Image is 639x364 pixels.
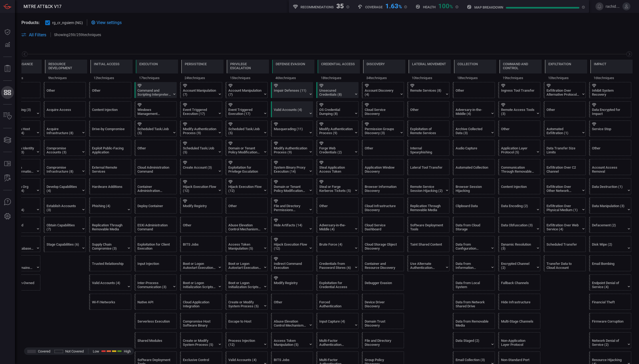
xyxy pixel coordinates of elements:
div: T1561: Disk Wipe (Not covered) [589,236,631,252]
div: T1123: Audio Capture (Not covered) [453,140,495,156]
div: T1585: Establish Accounts (Not covered) [44,198,86,214]
div: T1025: Data from Removable Media (Not covered) [453,313,495,329]
div: T1602: Data from Configuration Repository (Not covered) [453,236,495,252]
div: T1217: Browser Information Discovery (Not covered) [362,178,404,194]
div: T1484: Domain or Tenant Policy Modification [225,140,268,156]
div: T1584: Compromise Infrastructure (Not covered) [44,159,86,175]
div: Other (Not covered) [225,198,268,214]
div: T1132: Data Encoding (Not covered) [498,198,540,214]
div: T1200: Hardware Additions (Not covered) [89,178,131,194]
div: T1020: Automated Exfiltration (Not covered) [544,121,586,137]
div: Other [456,88,489,96]
div: T1029: Scheduled Transfer (Not covered) [544,236,586,252]
div: T1583: Acquire Infrastructure (Not covered) [44,121,86,137]
div: T1659: Content Injection (Not covered) [89,101,131,117]
div: Drive-by Compromise [92,127,125,135]
span: View settings [97,20,122,25]
div: T1068: Exploitation for Privilege Escalation [225,159,268,175]
div: Command and Scripting Interpreter (12) [137,88,171,96]
div: T1558: Steal or Forge Kerberos Tickets [316,178,359,194]
div: 35 [336,2,344,9]
div: T1072: Software Deployment Tools (Not covered) [407,217,449,233]
div: T1543: Create or Modify System Process (Not covered) [180,332,222,348]
div: T1001: Data Obfuscation (Not covered) [498,217,540,233]
div: Initial Access [94,62,120,66]
div: Exfiltration Over Alternative Protocol (3) [546,88,580,96]
div: T1534: Internal Spearphishing (Not covered) [407,140,449,156]
div: T1218: System Binary Proxy Execution [271,159,313,175]
div: Privilege Escalation [230,62,265,70]
div: Other [47,88,80,96]
div: T1498: Network Denial of Service (Not covered) [589,332,631,348]
div: T1133: External Remote Services (Not covered) [89,159,131,175]
div: T1053: Scheduled Task/Job [180,140,222,156]
div: T1548: Abuse Elevation Control Mechanism (Not covered) [271,313,313,329]
div: T1528: Steal Application Access Token [316,159,359,175]
div: T1136: Create Account [180,159,222,175]
span: All Filters [29,32,46,37]
span: % [398,4,402,9]
div: T1053: Scheduled Task/Job [225,121,268,137]
div: 18 techniques [318,73,360,82]
button: rg_cr_ngsiem (NG) [45,20,83,25]
div: TA0005: Defense Evasion [272,60,314,82]
div: Other (Not covered) [134,140,177,156]
div: OS Credential Dumping (8) [319,108,353,116]
div: TA0004: Privilege Escalation [227,60,269,82]
div: T1562: Impair Defenses [271,82,313,98]
div: T1547: Boot or Logon Autostart Execution (Not covered) [225,255,268,271]
div: T1546: Event Triggered Execution [180,101,222,117]
button: Ask Us A Question [1,196,14,208]
div: Permission Groups Discovery (3) [365,127,398,135]
div: Command and Control [503,62,538,70]
div: 9 techniques [45,73,87,82]
div: T1580: Cloud Infrastructure Discovery (Not covered) [362,198,404,214]
div: T1650: Acquire Access (Not covered) [44,101,86,117]
div: TA0042: Resource Development (Not covered) [45,60,87,82]
div: TA0001: Initial Access (Not covered) [90,60,133,82]
div: T1486: Data Encrypted for Impact [589,101,631,117]
div: T1212: Exploitation for Credential Access (Not covered) [316,274,359,291]
div: 34 techniques [363,73,405,82]
div: T1574: Hijack Execution Flow [225,178,268,194]
div: Other (Not covered) [180,217,222,233]
div: T1563: Remote Service Session Hijacking (Not covered) [407,178,449,194]
div: T1485: Data Destruction (Not covered) [589,178,631,194]
div: Windows Management Instrumentation [137,108,171,116]
div: T1665: Hide Infrastructure (Not covered) [498,294,540,310]
div: T1052: Exfiltration Over Physical Medium (Not covered) [544,198,586,214]
div: T1197: BITS Jobs (Not covered) [180,236,222,252]
div: T1538: Cloud Service Dashboard (Not covered) [362,217,404,233]
div: T1187: Forced Authentication (Not covered) [316,294,359,310]
div: Modify Authentication Process (9) [274,146,307,154]
button: Detections [1,38,14,51]
div: 12 techniques [90,73,133,82]
button: Dashboard [1,26,14,38]
div: T1559: Inter-Process Communication (Not covered) [134,274,177,291]
div: T1056: Input Capture (Not covered) [316,313,359,329]
div: T1556: Modify Authentication Process [271,140,313,156]
div: T1134: Access Token Manipulation (Not covered) [271,332,313,348]
div: T1195: Supply Chain Compromise (Not covered) [89,236,131,252]
h5: Health [423,5,436,9]
div: T1078: Valid Accounts [271,101,313,117]
div: T1613: Container and Resource Discovery (Not covered) [362,255,404,271]
div: T1671: Cloud Application Integration (Not covered) [180,294,222,310]
button: ALERT ANALYSIS [1,172,14,185]
div: 100 [438,2,453,9]
div: T1087: Account Discovery [362,82,404,98]
div: TA0002: Execution [136,60,178,82]
button: Preferences [1,210,14,223]
div: Other [92,88,125,96]
div: Other [410,108,444,116]
div: Resource Development [48,62,84,70]
div: T1570: Lateral Tool Transfer (Not covered) [407,159,449,175]
div: T1039: Data from Network Shared Drive (Not covered) [453,294,495,310]
div: T1129: Shared Modules (Not covered) [134,332,177,348]
div: T1609: Container Administration Command (Not covered) [134,178,177,194]
div: Cloud Service Discovery [365,108,398,116]
div: T1210: Exploitation of Remote Services (Not covered) [407,121,449,137]
div: T1055: Process Injection (Not covered) [225,332,268,348]
div: Persistence [185,62,207,66]
div: Account Manipulation (7) [183,88,216,96]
